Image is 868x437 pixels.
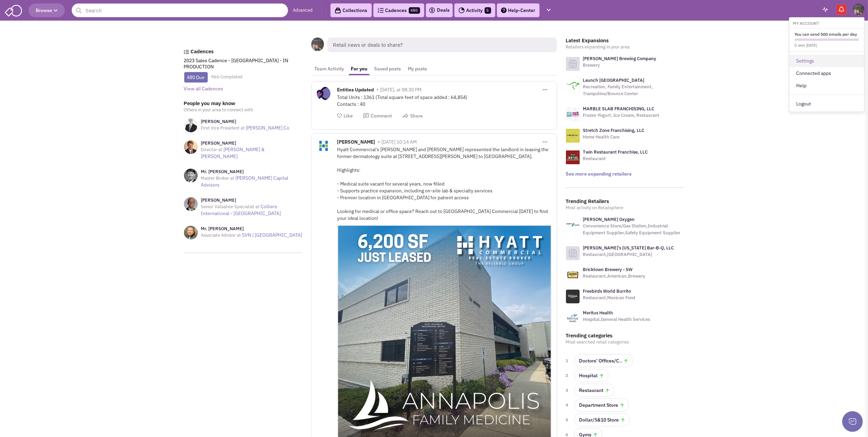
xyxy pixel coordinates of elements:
a: [PERSON_NAME] Capital Advisors [201,175,289,188]
img: Activity.png [459,7,465,13]
a: My posts [405,63,431,75]
a: Logout [789,98,864,110]
span: [PERSON_NAME] [337,139,375,147]
h3: Trending Retailers [566,198,684,204]
a: 966 Completed [211,74,243,80]
img: logo [566,79,580,92]
a: [PERSON_NAME]'s [US_STATE] Bar-B-Q, LLC [583,245,674,251]
img: logo [566,57,580,71]
a: Twin Restaurant Franchise, LLC [583,149,648,155]
span: [DATE], at 08:30 PM [380,87,422,93]
h3: Cadences [191,48,302,55]
h3: [PERSON_NAME] [201,119,290,125]
a: Help [789,79,864,92]
img: help.png [501,8,507,13]
div: Total Units : 1361 (Total square feet of space added : 64,854) Contacts : 40 [337,94,552,108]
span: 2 [566,372,570,379]
span: [DATE] 10:14 AM [382,139,417,145]
a: Colliers International - [GEOGRAPHIC_DATA] [201,203,281,216]
span: Senior Valuation Specialist at [201,204,260,210]
button: Browse [28,3,65,17]
a: Department Store [574,399,629,412]
a: Mike Mckean [853,3,865,15]
a: Activity5 [454,3,495,17]
img: icon-retailer-placeholder.png [566,246,580,260]
h6: You can send 500 emails per day [795,32,859,37]
button: Share [403,113,423,119]
a: See more expanding retailers [566,171,632,177]
p: Convenience Store/Gas Station,Industrial Equipment Supplier,Safety Equipment Supplier [583,223,684,236]
a: Collections [331,3,372,17]
button: Comment [363,113,392,119]
p: Retailers expanding in your area [566,44,684,51]
span: 480 [409,7,420,14]
p: Home Health Care [583,134,645,141]
span: 1 [566,357,570,364]
a: Doctors’ Offices/C.. [574,354,633,367]
h3: [PERSON_NAME] [201,140,302,146]
a: Dollar/5&10 Store [574,413,630,426]
h3: Mr. [PERSON_NAME] [201,226,302,232]
p: Restaurant,American,Brewery [583,273,646,280]
small: 0 sent [DATE] [795,43,817,48]
span: First Vice President at [201,125,245,131]
img: logo [566,129,580,143]
a: [PERSON_NAME] & [PERSON_NAME] [201,146,265,159]
a: Settings [789,55,864,67]
a: Bricktown Brewery - SW [583,267,633,272]
p: Recreation, Family Entertainment, Trampoline/Bounce Center [583,83,684,97]
p: Others in your area to connect with [184,107,302,113]
a: View all Cadences [184,86,223,92]
span: Like [344,113,353,119]
img: Cadences_logo.png [378,8,384,13]
p: Frozen Yogurt, Ice Cream, Restaurant [583,112,660,119]
p: Hospital,General Health Services [583,316,650,323]
a: SVN | [GEOGRAPHIC_DATA] [242,232,302,238]
img: logo [566,107,580,121]
a: For you [348,63,371,75]
a: MARBLE SLAB FRANCHISING, LLC [583,106,655,112]
div: Hyatt Commercial’s [PERSON_NAME] and [PERSON_NAME] represented the landlord in leasing the former... [337,146,552,222]
a: 2023 Sales Cadence - [GEOGRAPHIC_DATA] - IN PRODUCTION [184,57,289,70]
a: Connected apps [789,67,864,79]
h3: Mr. [PERSON_NAME] [201,169,302,175]
button: Like [337,113,353,119]
h3: [PERSON_NAME] [201,197,302,203]
span: 4 [566,402,570,408]
a: Launch [GEOGRAPHIC_DATA] [583,77,645,83]
img: logo [566,150,580,164]
p: Most searched retail categories [566,339,684,346]
a: Hospital [574,369,609,382]
a: [PERSON_NAME] Oxygen [583,216,635,222]
a: Deals [429,6,450,14]
span: 5 [566,416,570,423]
a: Saved posts [371,63,405,75]
h3: People you may know [184,100,302,107]
a: Advanced [293,7,313,14]
p: Restaurant [583,155,648,162]
p: Brewery [583,62,657,69]
span: Associate Advisor at [201,232,241,238]
a: Stretch Zone Franchising, LLC [583,127,645,133]
a: Restaurant [574,384,614,397]
img: icon-deals.svg [429,6,436,14]
a: Meritus Health [583,310,613,316]
span: 5 [485,7,491,14]
a: [PERSON_NAME] Brewing Company [583,56,657,61]
p: Most activity on Retailsphere [566,204,684,211]
span: Master Broker at [201,175,235,181]
p: Restaurant,[GEOGRAPHIC_DATA] [583,251,674,258]
p: Restaurant,Mexican Food [583,294,636,301]
a: Help-Center [497,3,540,17]
img: icon-collection-lavender-black.svg [335,7,341,14]
a: Cadences480 [373,3,424,17]
a: Freebirds World Burrito [583,288,631,294]
span: Director at [201,147,223,153]
span: 3 [566,387,570,394]
img: Cadences_logo.png [184,50,189,54]
span: Entities Updated [337,87,374,94]
img: SmartAdmin [5,3,22,16]
span: Retail news or deals to share? [327,37,557,52]
h3: Latest Expansions [566,37,684,44]
h3: Trending categories [566,333,684,339]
